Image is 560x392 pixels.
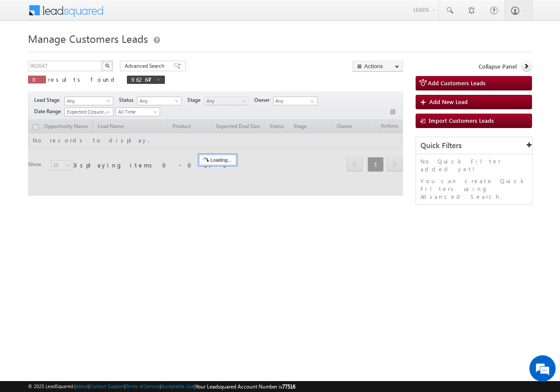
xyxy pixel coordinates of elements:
span: Any [65,97,110,105]
button: Actions [353,61,403,72]
span: © 2025 LeadSquared | | | | | [28,382,295,391]
a: Any [204,97,248,105]
span: Date Range [34,108,64,115]
span: Lead Stage [34,96,63,104]
span: Any [204,97,246,105]
span: Advanced Search [125,62,167,70]
a: Show All Items [306,97,317,106]
span: results found [48,76,118,83]
span: Manage Customers Leads [28,31,148,45]
span: Any [137,97,179,105]
a: Contact Support [90,383,124,389]
span: 962647 [131,76,152,83]
a: Expected Closure Date [64,108,113,116]
span: Import Customers Leads [429,117,494,124]
span: All Time [116,108,157,116]
span: Add Customers Leads [428,79,486,87]
a: All Time [115,108,160,116]
a: Acceptable Use [161,383,194,389]
span: Collapse Panel [479,62,517,70]
span: 0 [32,76,42,83]
span: Your Leadsquared Account Number is [196,383,295,390]
span: Expected Closure Date [65,108,110,116]
span: Add New Lead [429,98,468,105]
span: Owner [254,96,273,104]
span: Stage [187,96,204,104]
p: You can create Quick Filters using Advanced Search. [420,177,528,201]
div: Loading... [199,155,236,165]
span: 77516 [282,383,295,390]
a: About [76,383,88,389]
a: Any [137,97,182,105]
input: Type to Search [273,97,318,105]
a: Terms of Service [126,383,160,389]
a: Any [64,97,113,105]
img: Search [105,63,109,68]
span: Status [119,96,137,104]
p: No Quick Filter added yet! [420,157,528,173]
div: Quick Filters [416,137,532,154]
